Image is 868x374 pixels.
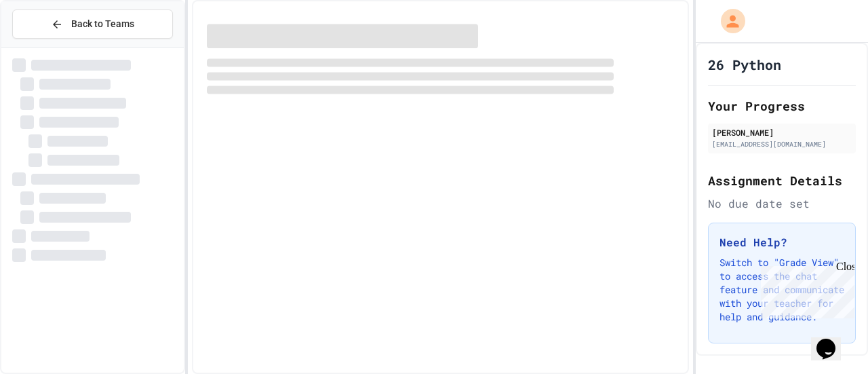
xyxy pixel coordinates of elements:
iframe: chat widget [755,261,854,318]
h1: 26 Python [708,55,781,74]
iframe: chat widget [811,320,854,360]
div: My Account [707,5,749,37]
div: [PERSON_NAME] [712,126,852,138]
h2: Your Progress [708,96,856,115]
div: [EMAIL_ADDRESS][DOMAIN_NAME] [712,139,852,149]
h3: Need Help? [719,234,844,250]
span: Back to Teams [71,17,134,31]
div: No due date set [708,195,856,212]
div: Chat with us now!Close [5,5,94,86]
p: Switch to "Grade View" to access the chat feature and communicate with your teacher for help and ... [719,256,844,324]
h2: Assignment Details [708,171,856,190]
button: Back to Teams [12,10,173,39]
